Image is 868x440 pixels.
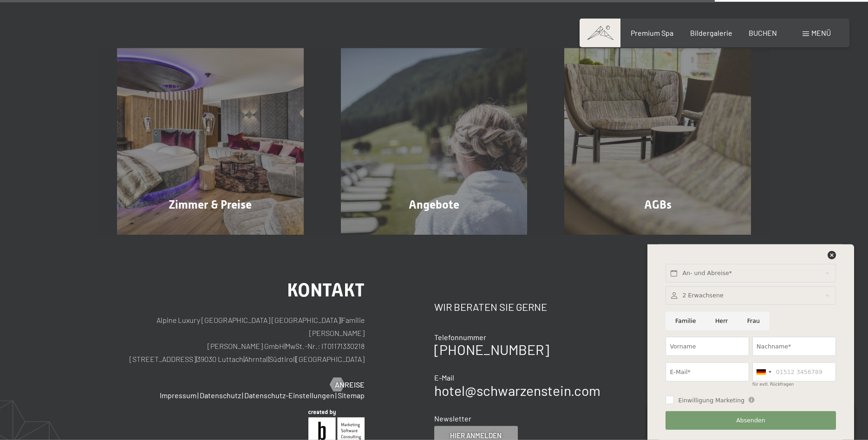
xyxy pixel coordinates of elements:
span: | [268,355,269,363]
a: Buchung Zimmer & Preise [98,48,322,235]
a: Bildergalerie [690,28,732,37]
span: | [295,355,296,363]
span: Absenden [736,416,765,425]
span: | [242,391,243,400]
div: Germany (Deutschland): +49 [753,363,774,381]
span: Angebote [409,198,459,211]
span: Anreise [335,380,365,390]
a: Buchung Angebote [322,48,546,235]
p: Alpine Luxury [GEOGRAPHIC_DATA] [GEOGRAPHIC_DATA] Familie [PERSON_NAME] [PERSON_NAME] GmbH MwSt.-... [117,314,365,366]
span: | [340,315,341,324]
span: | [335,391,337,400]
button: Absenden [666,411,835,430]
a: Buchung AGBs [546,48,770,235]
span: E-Mail [434,373,454,382]
span: Newsletter [434,414,471,423]
input: 01512 3456789 [752,362,836,381]
a: Datenschutz-Einstellungen [244,391,334,400]
a: Anreise [330,380,365,390]
a: Impressum [160,391,196,400]
a: Premium Spa [631,28,673,37]
a: hotel@schwarzenstein.com [434,382,600,399]
span: | [243,355,244,363]
a: BUCHEN [749,28,777,37]
span: Kontakt [287,279,365,301]
span: Zimmer & Preise [169,198,252,211]
span: | [197,391,199,400]
span: Einwilligung Marketing [678,396,744,405]
span: | [284,341,285,350]
span: AGBs [644,198,672,211]
a: Sitemap [338,391,365,400]
label: für evtl. Rückfragen [752,382,794,387]
span: Telefonnummer [434,333,486,341]
span: | [196,355,197,363]
a: Datenschutz [200,391,241,400]
a: [PHONE_NUMBER] [434,341,549,358]
span: Wir beraten Sie gerne [434,301,547,313]
span: Menü [811,28,831,37]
